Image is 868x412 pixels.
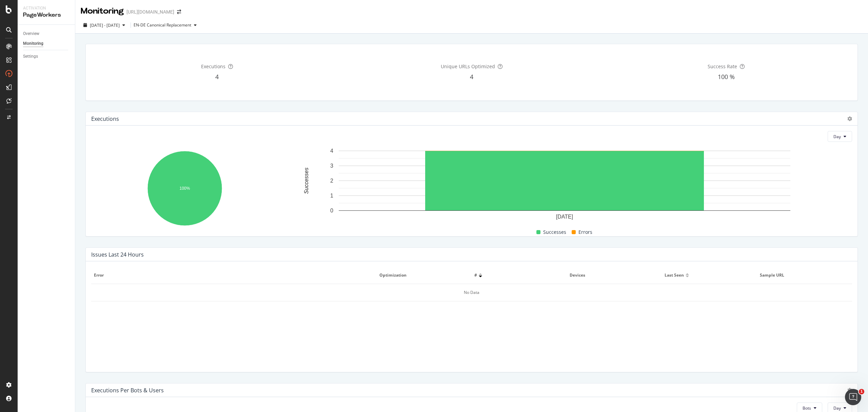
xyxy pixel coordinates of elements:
[833,405,841,411] span: Day
[23,40,70,47] a: Monitoring
[215,73,219,81] span: 4
[570,272,658,278] span: Devices
[23,40,43,47] div: Monitoring
[379,272,468,278] span: Optimization
[330,208,333,213] text: 0
[665,272,684,278] span: Last seen
[23,53,70,60] a: Settings
[91,115,119,122] div: Executions
[708,63,737,70] span: Success Rate
[180,186,190,191] text: 100%
[718,73,735,81] span: 100 %
[91,147,278,230] svg: A chart.
[134,23,191,27] div: EN-DE Canonical Replacement
[201,63,225,70] span: Executions
[803,405,811,411] span: Bots
[282,147,847,222] svg: A chart.
[177,10,181,14] div: arrow-right-arrow-left
[441,63,495,70] span: Unique URLs Optimized
[23,5,70,11] div: Activation
[470,73,473,81] span: 4
[23,30,39,37] div: Overview
[330,178,333,184] text: 2
[330,193,333,199] text: 1
[91,251,144,258] div: Issues Last 24 Hours
[126,8,174,15] div: [URL][DOMAIN_NAME]
[23,11,70,19] div: PageWorkers
[81,20,128,31] button: [DATE] - [DATE]
[23,53,38,60] div: Settings
[474,272,477,278] span: #
[81,5,124,17] div: Monitoring
[330,148,333,154] text: 4
[543,228,566,236] span: Successes
[91,284,852,301] div: No Data
[845,389,861,405] iframe: Intercom live chat
[303,168,309,194] text: Successes
[859,389,864,394] span: 1
[91,387,164,394] div: Executions per Bots & Users
[134,20,199,31] button: EN-DE Canonical Replacement
[833,134,841,139] span: Day
[23,30,70,37] a: Overview
[556,214,573,220] text: [DATE]
[94,272,372,278] span: Error
[330,163,333,169] text: 3
[578,228,592,236] span: Errors
[828,131,852,142] button: Day
[760,272,848,278] span: Sample URL
[90,22,120,28] span: [DATE] - [DATE]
